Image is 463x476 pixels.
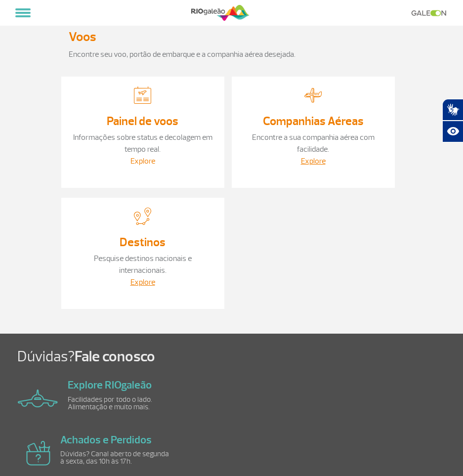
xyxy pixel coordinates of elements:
a: Painel de voos [107,114,178,129]
a: Encontre a sua companhia aérea com facilidade. [252,132,375,154]
p: Encontre seu voo, portão de embarque e a companhia aérea desejada. [69,48,395,60]
a: Explore [130,156,155,166]
img: airplane icon [26,441,50,466]
a: Explore [130,277,155,287]
span: Fale conosco [75,347,155,366]
a: Achados e Perdidos [60,433,152,447]
p: Dúvidas? Canal aberto de segunda à sexta, das 10h às 17h. [60,450,174,465]
div: Plugin de acessibilidade da Hand Talk. [442,99,463,142]
a: Companhias Aéreas [263,114,364,129]
a: Pesquise destinos nacionais e internacionais. [94,254,192,275]
h3: Voos [69,29,96,44]
a: Explore [301,156,326,166]
a: Explore RIOgaleão [68,378,152,392]
h1: Dúvidas? [17,347,463,366]
button: Abrir recursos assistivos. [442,121,463,142]
a: Informações sobre status e decolagem em tempo real. [73,132,212,154]
a: Destinos [120,235,166,250]
p: Facilidades por todo o lado. Alimentação e muito mais. [68,396,181,411]
img: airplane icon [18,389,58,407]
button: Abrir tradutor de língua de sinais. [442,99,463,121]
